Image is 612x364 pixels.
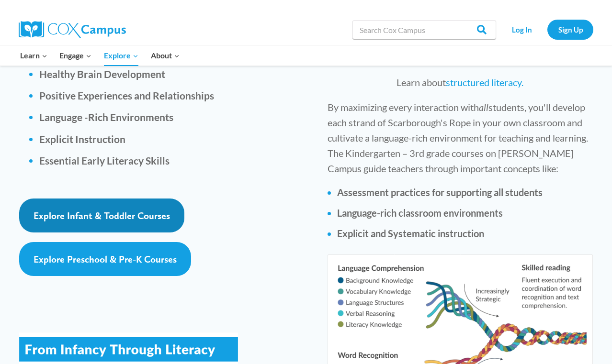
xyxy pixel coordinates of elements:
[501,20,543,39] a: Log In
[337,187,543,198] strong: Assessment practices for supporting all students
[479,101,488,113] i: all
[34,210,170,221] span: Explore Infant & Toddler Courses
[19,199,184,232] a: Explore Infant & Toddler Courses
[19,21,126,38] img: Cox Campus
[39,133,125,145] b: Explicit Instruction
[328,75,593,90] p: Learn about
[14,45,54,66] button: Child menu of Learn
[39,68,165,80] strong: Healthy Brain Development
[54,45,98,66] button: Child menu of Engage
[352,20,496,39] input: Search Cox Campus
[501,20,593,39] nav: Secondary Navigation
[337,207,503,219] strong: Language-rich classroom environments
[98,45,145,66] button: Child menu of Explore
[39,111,173,123] b: Language -Rich Environments
[446,77,523,88] a: structured literacy.
[337,228,484,239] strong: Explicit and Systematic instruction
[39,154,170,166] b: Essential Early Literacy Skills
[328,99,593,176] p: By maximizing every interaction with students, you'll develop each strand of Scarborough's Rope i...
[19,242,191,276] a: Explore Preschool & Pre-K Courses
[34,254,177,265] span: Explore Preschool & Pre-K Courses
[145,45,186,66] button: Child menu of About
[547,20,593,39] a: Sign Up
[39,89,214,101] b: Positive Experiences and Relationships
[14,45,185,66] nav: Primary Navigation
